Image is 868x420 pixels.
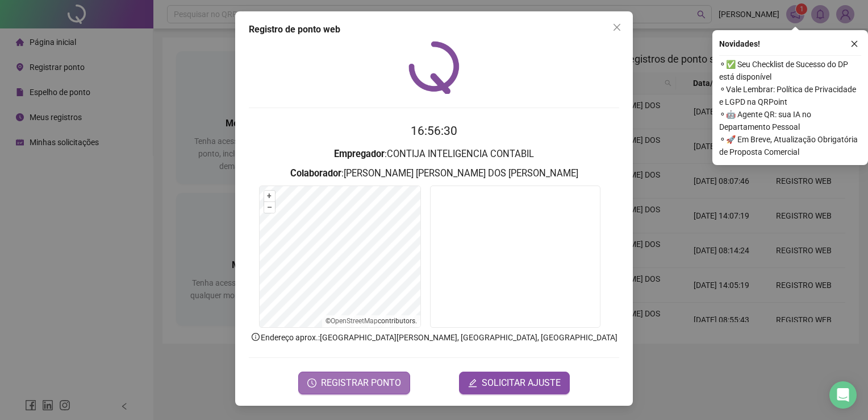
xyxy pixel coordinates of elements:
[719,38,760,50] span: Novidades !
[459,372,570,394] button: editSOLICITAR AJUSTE
[719,58,861,83] span: ⚬ ✅ Seu Checklist de Sucesso do DP está disponível
[334,149,385,159] strong: Empregador
[325,317,417,325] li: © contributors.
[829,381,857,409] div: Open Intercom Messenger
[411,124,457,138] time: 16:56:30
[468,378,477,388] span: edit
[264,202,275,213] button: –
[249,166,619,181] h3: : [PERSON_NAME] [PERSON_NAME] DOS [PERSON_NAME]
[264,191,275,201] button: +
[719,133,861,158] span: ⚬ 🚀 Em Breve, Atualização Obrigatória de Proposta Comercial
[850,40,858,48] span: close
[408,41,460,94] img: QRPoint
[290,168,341,179] strong: Colaborador
[719,83,861,108] span: ⚬ Vale Lembrar: Política de Privacidade e LGPD na QRPoint
[331,317,378,325] a: OpenStreetMap
[719,108,861,133] span: ⚬ 🤖 Agente QR: sua IA no Departamento Pessoal
[307,378,316,388] span: clock-circle
[612,23,621,32] span: close
[298,372,410,394] button: REGISTRAR PONTO
[321,376,401,390] span: REGISTRAR PONTO
[482,376,561,390] span: SOLICITAR AJUSTE
[251,332,261,342] span: info-circle
[608,18,626,36] button: Close
[249,23,619,36] div: Registro de ponto web
[249,331,619,344] p: Endereço aprox. : [GEOGRAPHIC_DATA][PERSON_NAME], [GEOGRAPHIC_DATA], [GEOGRAPHIC_DATA]
[249,147,619,162] h3: : CONTIJA INTELIGENCIA CONTABIL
